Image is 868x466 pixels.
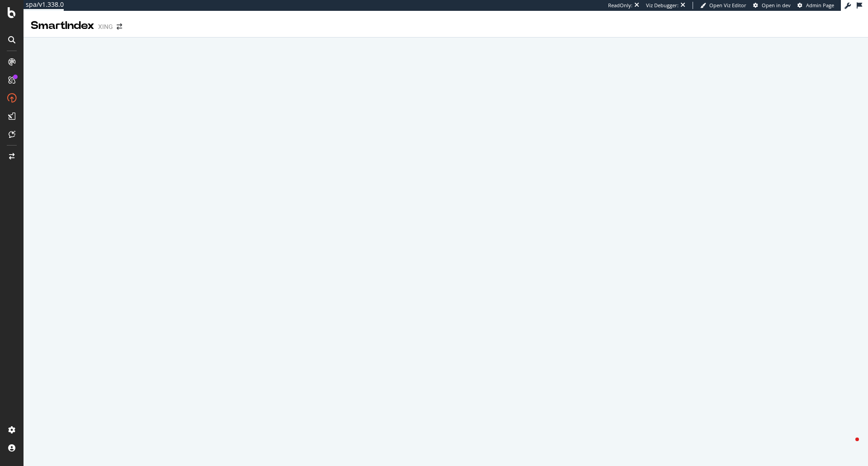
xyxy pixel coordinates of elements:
span: Open in dev [762,2,791,9]
div: XING [98,22,113,31]
div: Viz Debugger: [646,2,679,9]
span: Admin Page [806,2,834,9]
a: Admin Page [797,2,834,9]
span: Open Viz Editor [709,2,746,9]
a: Open Viz Editor [700,2,746,9]
a: Open in dev [753,2,791,9]
div: arrow-right-arrow-left [117,24,122,30]
iframe: Intercom live chat [837,435,859,457]
div: SmartIndex [31,18,94,33]
div: ReadOnly: [608,2,632,9]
